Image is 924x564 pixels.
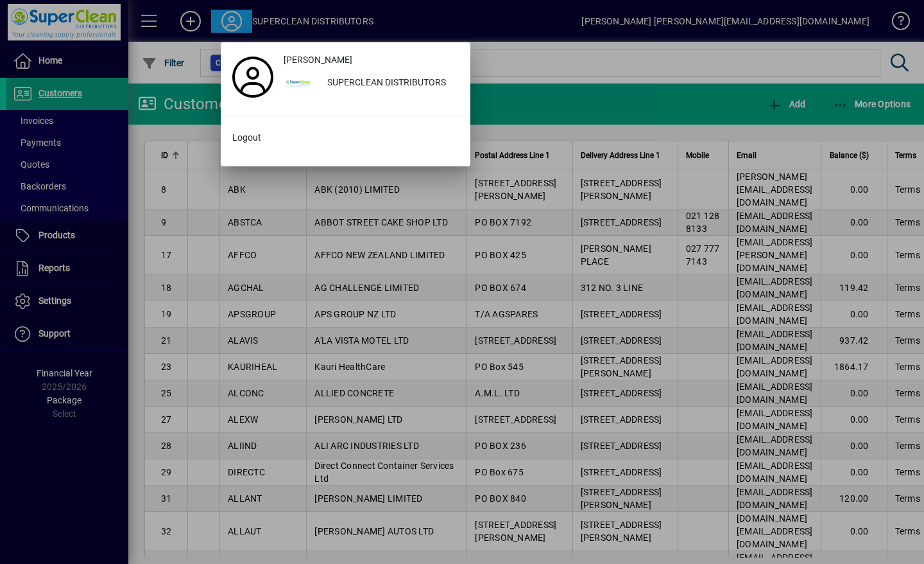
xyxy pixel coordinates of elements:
span: [PERSON_NAME] [284,53,352,67]
button: Logout [227,127,464,150]
div: SUPERCLEAN DISTRIBUTORS [317,72,464,95]
span: Logout [232,131,261,145]
a: Profile [227,66,278,89]
button: SUPERCLEAN DISTRIBUTORS [278,72,464,95]
a: [PERSON_NAME] [278,49,464,72]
